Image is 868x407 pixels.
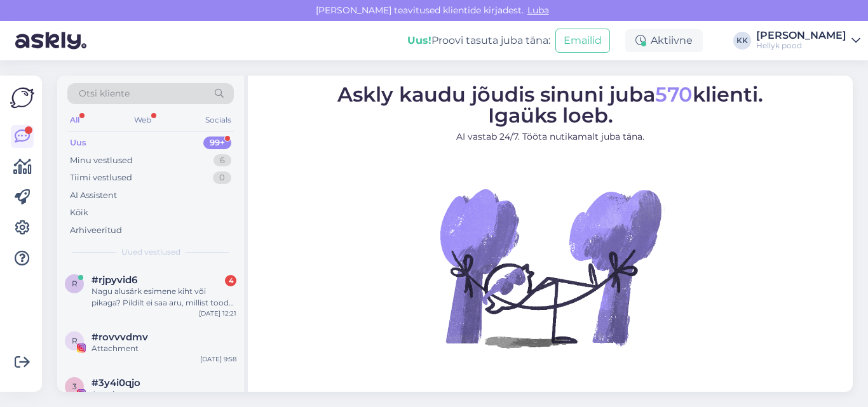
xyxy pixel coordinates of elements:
[70,154,133,167] div: Minu vestlused
[203,137,231,149] div: 99+
[70,137,86,149] div: Uus
[72,279,78,288] span: r
[756,30,846,41] div: [PERSON_NAME]
[756,41,846,51] div: Hellyk pood
[337,81,763,127] span: Askly kaudu jõudis sinuni juba klienti. Igaüks loeb.
[199,309,236,318] div: [DATE] 12:21
[524,4,553,16] span: Luba
[132,112,154,128] div: Web
[756,30,860,51] a: [PERSON_NAME]Hellyk pood
[213,171,231,184] div: 0
[225,275,236,286] div: 4
[10,86,34,110] img: Askly Logo
[121,246,180,258] span: Uued vestlused
[70,224,122,237] div: Arhiveeritud
[72,382,77,391] span: 3
[733,32,751,50] div: KK
[407,34,431,46] b: Uus!
[72,336,78,345] span: r
[67,112,82,128] div: All
[655,81,693,106] span: 570
[625,29,703,52] div: Aktiivne
[70,171,132,184] div: Tiimi vestlused
[92,331,148,343] span: #rovvvdmv
[92,389,236,400] div: Attachment
[70,206,88,219] div: Kõik
[203,112,234,128] div: Socials
[200,354,236,364] div: [DATE] 9:58
[92,377,140,389] span: #3y4i0qjo
[555,29,610,53] button: Emailid
[337,130,763,143] p: AI vastab 24/7. Tööta nutikamalt juba täna.
[436,153,665,382] img: No Chat active
[92,286,236,309] div: Nagu alusärk esimene kiht või pikaga? Pildilt ei saa aru, millist toodet on mõeldud :)
[214,154,231,167] div: 6
[79,87,130,100] span: Otsi kliente
[92,343,236,354] div: Attachment
[92,274,137,286] span: #rjpyvid6
[407,33,550,48] div: Proovi tasuta juba täna:
[70,189,117,202] div: AI Assistent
